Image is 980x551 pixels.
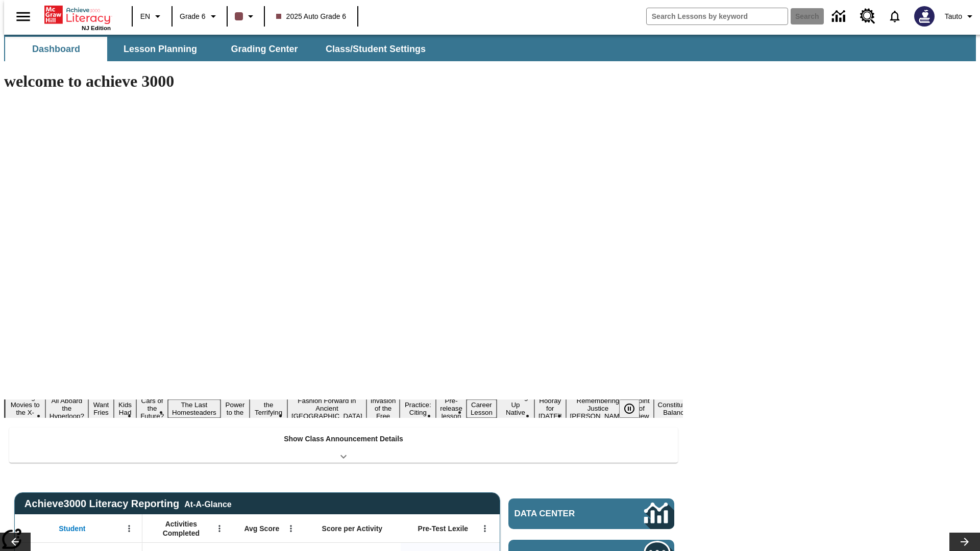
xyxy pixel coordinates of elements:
a: Data Center [826,3,854,31]
span: 2025 Auto Grade 6 [276,11,347,22]
button: Select a new avatar [908,3,941,30]
button: Slide 2 All Aboard the Hyperloop? [45,395,88,421]
button: Lesson Planning [109,37,211,61]
div: Pause [619,399,650,418]
span: Grade 6 [180,11,206,22]
span: Tauto [945,11,962,22]
button: Slide 4 Dirty Jobs Kids Had To Do [114,384,136,433]
span: Student [59,524,85,533]
button: Language: EN, Select a language [136,7,168,26]
div: SubNavbar [4,35,976,61]
a: Resource Center, Will open in new tab [854,3,881,30]
button: Slide 5 Cars of the Future? [136,395,168,421]
button: Grade: Grade 6, Select a grade [176,7,224,26]
span: NJ Edition [82,25,111,31]
button: Class color is dark brown. Change class color [231,7,261,26]
button: Slide 1 Taking Movies to the X-Dimension [5,392,45,425]
button: Lesson carousel, Next [949,533,980,551]
button: Slide 15 Hooray for Constitution Day! [534,395,566,421]
button: Open Menu [477,521,493,536]
button: Slide 18 The Constitution's Balancing Act [654,392,703,425]
p: Show Class Announcement Details [284,434,403,444]
span: EN [140,11,150,22]
button: Grading Center [213,37,315,61]
button: Slide 6 The Last Homesteaders [168,399,220,418]
button: Slide 3 Do You Want Fries With That? [88,384,114,433]
button: Profile/Settings [941,7,980,26]
span: Data Center [514,509,610,519]
div: Show Class Announcement Details [9,428,678,463]
h1: welcome to achieve 3000 [4,72,683,91]
a: Data Center [508,498,674,529]
button: Open Menu [283,521,299,536]
div: Home [44,4,111,31]
img: Avatar [914,6,935,27]
button: Open Menu [212,521,227,536]
button: Slide 8 Attack of the Terrifying Tomatoes [250,392,287,425]
input: search field [647,8,788,24]
button: Slide 16 Remembering Justice O'Connor [566,395,630,421]
span: Pre-Test Lexile [418,524,469,533]
button: Open Menu [121,521,137,536]
button: Class/Student Settings [317,37,434,61]
button: Slide 14 Cooking Up Native Traditions [497,392,534,425]
button: Pause [619,399,640,418]
button: Slide 7 Solar Power to the People [220,392,250,425]
button: Open side menu [8,2,38,32]
span: Score per Activity [322,524,383,533]
span: Activities Completed [148,519,215,538]
button: Slide 12 Pre-release lesson [436,395,467,421]
a: Home [44,5,111,25]
button: Dashboard [5,37,107,61]
span: Achieve3000 Literacy Reporting [24,498,232,510]
div: SubNavbar [4,37,435,61]
span: Avg Score [244,524,279,533]
button: Slide 9 Fashion Forward in Ancient Rome [287,395,366,421]
button: Slide 10 The Invasion of the Free CD [366,388,400,429]
button: Slide 13 Career Lesson [467,399,497,418]
a: Notifications [881,3,908,30]
div: At-A-Glance [184,498,231,509]
button: Slide 11 Mixed Practice: Citing Evidence [400,392,436,425]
